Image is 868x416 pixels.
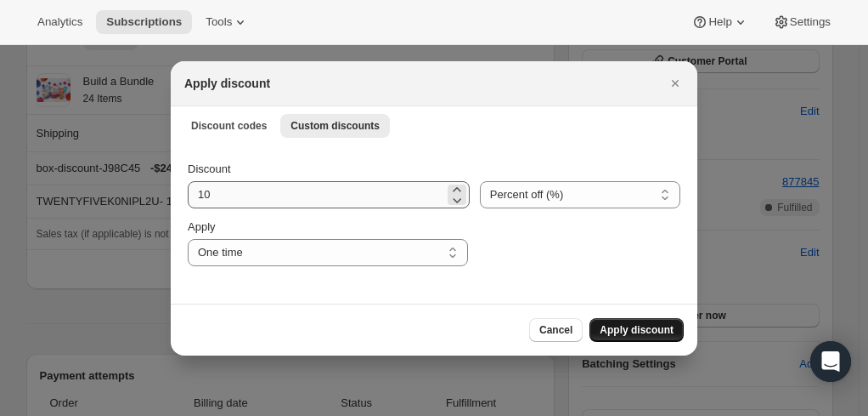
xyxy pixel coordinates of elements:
[96,10,192,34] button: Subscriptions
[600,323,674,337] span: Apply discount
[188,162,231,175] span: Discount
[589,318,684,342] button: Apply discount
[37,15,82,29] span: Analytics
[663,71,687,95] button: Close
[763,10,841,34] button: Settings
[188,220,216,233] span: Apply
[184,75,270,92] h2: Apply discount
[810,341,851,382] div: Open Intercom Messenger
[181,114,277,138] button: Discount codes
[539,323,572,337] span: Cancel
[195,10,259,34] button: Tools
[708,15,731,29] span: Help
[206,15,232,29] span: Tools
[106,15,182,29] span: Subscriptions
[280,114,390,138] button: Custom discounts
[171,144,697,304] div: Custom discounts
[290,119,380,133] span: Custom discounts
[529,318,583,342] button: Cancel
[191,119,267,133] span: Discount codes
[27,10,93,34] button: Analytics
[681,10,758,34] button: Help
[790,15,831,29] span: Settings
